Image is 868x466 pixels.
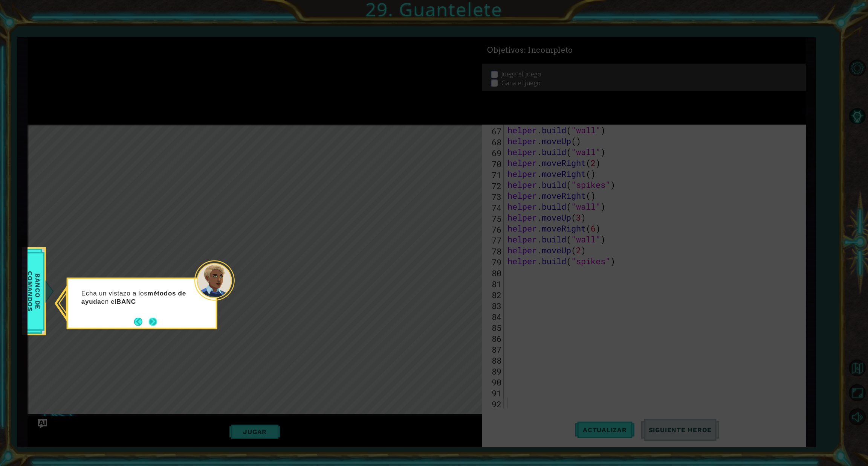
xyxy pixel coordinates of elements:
strong: BANC [116,298,136,305]
button: Next [149,317,157,326]
p: Echa un vistazo a los en el [81,289,194,306]
button: Back [134,317,149,326]
span: Banco de comandos [24,254,44,329]
strong: métodos de ayuda [81,289,186,305]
